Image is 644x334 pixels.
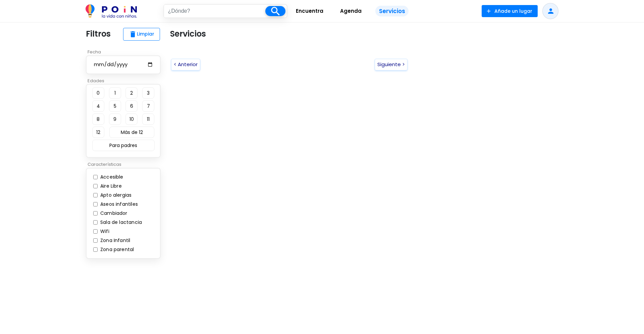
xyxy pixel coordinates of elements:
label: Aseos infantiles [99,201,138,208]
button: 12 [92,127,104,138]
p: Características [86,161,165,168]
input: ¿Dónde? [164,5,266,17]
button: < Anterior [171,59,200,70]
button: 6 [125,100,138,112]
span: delete [129,30,137,38]
button: Más de 12 [109,127,154,138]
label: Accesible [99,174,123,181]
button: 3 [142,87,154,99]
span: Servicios [375,6,408,17]
a: Encuentra [287,3,332,19]
a: Agenda [332,3,370,19]
button: Añade un lugar [482,5,538,17]
button: 11 [142,113,154,125]
button: deleteLimpiar [123,28,160,41]
button: Para padres [92,140,155,151]
p: Filtros [86,28,111,40]
label: Cambiador [99,210,127,217]
button: 1 [109,87,121,99]
span: Agenda [337,6,365,16]
span: Encuentra [293,6,326,16]
label: Aire Libre [99,183,122,190]
label: Zona parental [99,246,134,253]
button: 0 [92,87,104,99]
p: Servicios [170,28,206,40]
a: Servicios [370,3,414,19]
button: 10 [125,113,138,125]
i: search [270,5,281,17]
button: Siguiente > [375,59,408,70]
button: 7 [142,100,154,112]
label: Sala de lactancia [99,219,142,226]
p: Fecha [86,49,165,55]
label: Wifi [99,228,109,235]
button: 4 [92,100,104,112]
button: 5 [109,100,121,112]
p: Edades [86,78,165,84]
button: 8 [92,113,104,125]
img: POiN [86,4,137,18]
button: 2 [125,87,138,99]
label: Zona Infantil [99,237,130,244]
button: 9 [109,113,121,125]
label: Apto alergias [99,192,131,199]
